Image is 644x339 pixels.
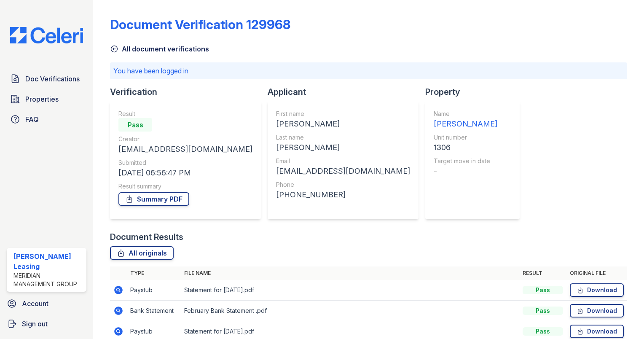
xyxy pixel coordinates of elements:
[118,167,252,179] div: [DATE] 06:56:47 PM
[110,44,209,54] a: All document verifications
[276,110,410,118] div: First name
[434,110,497,130] a: Name [PERSON_NAME]
[276,118,410,130] div: [PERSON_NAME]
[118,118,152,132] div: Pass
[127,266,181,280] th: Type
[276,133,410,142] div: Last name
[434,118,497,130] div: [PERSON_NAME]
[110,17,290,32] div: Document Verification 129968
[7,91,86,108] a: Properties
[127,301,181,321] td: Bank Statement
[110,246,174,260] a: All originals
[425,86,526,98] div: Property
[434,133,497,142] div: Unit number
[519,266,566,280] th: Result
[13,251,83,272] div: [PERSON_NAME] Leasing
[7,111,86,128] a: FAQ
[113,66,624,76] p: You have been logged in
[110,231,183,243] div: Document Results
[276,189,410,201] div: [PHONE_NUMBER]
[7,70,86,87] a: Doc Verifications
[181,280,519,301] td: Statement for [DATE].pdf
[118,110,252,118] div: Result
[570,283,624,297] a: Download
[434,165,497,177] div: -
[25,74,80,84] span: Doc Verifications
[25,114,39,124] span: FAQ
[276,142,410,153] div: [PERSON_NAME]
[181,266,519,280] th: File name
[181,301,519,321] td: February Bank Statement .pdf
[127,280,181,301] td: Paystub
[276,180,410,189] div: Phone
[523,286,563,294] div: Pass
[118,159,252,167] div: Submitted
[523,307,563,315] div: Pass
[3,295,90,312] a: Account
[276,157,410,165] div: Email
[276,165,410,177] div: [EMAIL_ADDRESS][DOMAIN_NAME]
[118,135,252,143] div: Creator
[570,325,624,338] a: Download
[25,94,59,104] span: Properties
[22,319,48,329] span: Sign out
[118,182,252,191] div: Result summary
[570,304,624,317] a: Download
[118,143,252,155] div: [EMAIL_ADDRESS][DOMAIN_NAME]
[22,299,48,309] span: Account
[434,142,497,153] div: 1306
[110,86,268,98] div: Verification
[434,157,497,165] div: Target move in date
[3,27,90,43] img: CE_Logo_Blue-a8612792a0a2168367f1c8372b55b34899dd931a85d93a1a3d3e32e68fde9ad4.png
[523,327,563,336] div: Pass
[118,192,189,206] a: Summary PDF
[566,266,627,280] th: Original file
[268,86,425,98] div: Applicant
[13,272,83,288] div: Meridian Management Group
[434,110,497,118] div: Name
[3,315,90,332] a: Sign out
